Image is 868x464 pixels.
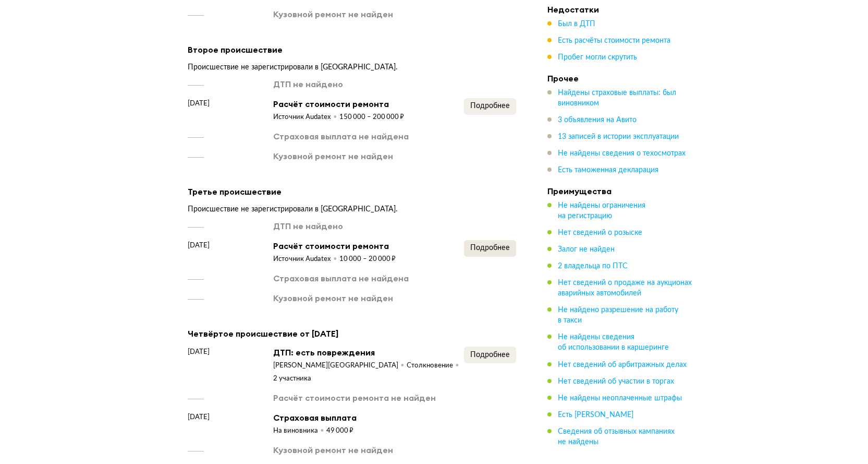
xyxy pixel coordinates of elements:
[558,394,682,401] span: Не найдены неоплаченные штрафы
[273,272,409,284] div: Страховая выплата не найдена
[558,229,642,236] span: Нет сведений о розыске
[273,150,393,162] div: Кузовной ремонт не найден
[558,37,670,44] span: Есть расчёты стоимости ремонта
[273,220,343,232] div: ДТП не найдено
[188,240,210,251] span: [DATE]
[558,133,679,140] span: 13 записей в истории эксплуатации
[558,411,633,418] span: Есть [PERSON_NAME]
[547,4,693,15] h4: Недостатки
[558,166,658,174] span: Есть таможенная декларация
[464,347,516,363] button: Подробнее
[188,205,516,214] div: Происшествие не зарегистрировали в [GEOGRAPHIC_DATA].
[273,392,436,403] div: Расчёт стоимости ремонта не найден
[188,327,516,340] div: Четвёртое происшествие от [DATE]
[273,347,464,358] div: ДТП: есть повреждения
[188,98,210,109] span: [DATE]
[339,255,396,264] div: 10 000 – 20 000 ₽
[558,246,615,253] span: Залог не найден
[273,78,343,90] div: ДТП не найдено
[558,334,669,351] span: Не найдены сведения об использовании в каршеринге
[273,361,407,371] div: [PERSON_NAME][GEOGRAPHIC_DATA]
[558,377,674,385] span: Нет сведений об участии в торгах
[188,43,516,56] div: Второе происшествие
[558,427,675,445] span: Сведения об отзывных кампаниях не найдены
[188,63,516,72] div: Происшествие не зарегистрировали в [GEOGRAPHIC_DATA].
[188,347,210,357] span: [DATE]
[558,54,637,61] span: Пробег могли скрутить
[464,98,516,115] button: Подробнее
[558,116,637,124] span: 3 объявления на Авито
[558,20,595,28] span: Был в ДТП
[558,202,645,220] span: Не найдены ограничения на регистрацию
[470,244,510,252] span: Подробнее
[464,240,516,257] button: Подробнее
[273,426,326,436] div: На виновника
[558,306,678,324] span: Не найдено разрешение на работу в такси
[273,240,396,252] div: Расчёт стоимости ремонта
[558,263,628,270] span: 2 владельца по ПТС
[273,412,357,423] div: Страховая выплата
[188,412,210,422] span: [DATE]
[558,279,692,297] span: Нет сведений о продаже на аукционах аварийных автомобилей
[273,255,339,264] div: Источник Audatex
[273,444,393,456] div: Кузовной ремонт не найден
[273,130,409,142] div: Страховая выплата не найдена
[339,113,404,122] div: 150 000 – 200 000 ₽
[273,8,393,20] div: Кузовной ремонт не найден
[326,426,353,436] div: 49 000 ₽
[558,150,686,157] span: Не найдены сведения о техосмотрах
[273,292,393,304] div: Кузовной ремонт не найден
[273,98,404,110] div: Расчёт стоимости ремонта
[273,113,339,122] div: Источник Audatex
[188,185,516,198] div: Третье происшествие
[547,73,693,84] h4: Прочее
[273,374,311,384] div: 2 участника
[547,186,693,196] h4: Преимущества
[407,361,461,371] div: Столкновение
[558,89,676,107] span: Найдены страховые выплаты: был виновником
[470,102,510,110] span: Подробнее
[470,351,510,359] span: Подробнее
[558,361,687,368] span: Нет сведений об арбитражных делах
